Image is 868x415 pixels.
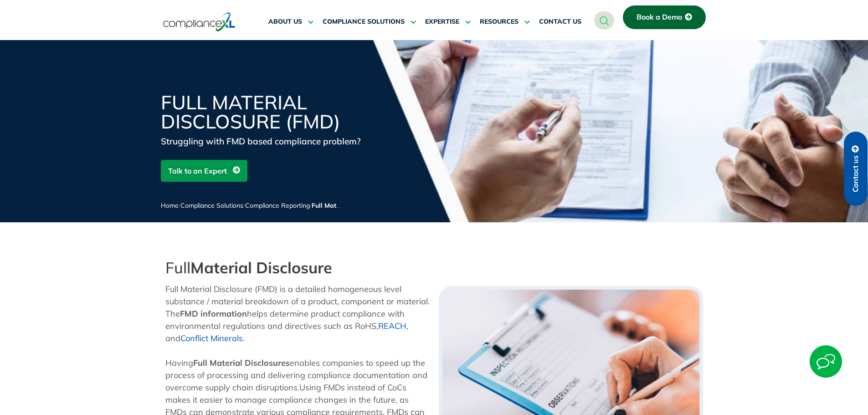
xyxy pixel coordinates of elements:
span: helps determine product compliance with environmental regulations and directives such as RoHS, , ... [165,308,408,343]
a: Contact us [844,132,868,206]
span: CONTACT US [539,18,581,26]
a: Compliance Solutions [180,201,243,210]
span: Full Material Disclosure (FMD) [312,201,405,210]
span: / / / [161,201,405,210]
a: Home [161,201,179,210]
strong: Material Disclosure [190,258,332,277]
h1: Full Material Disclosure (FMD) [161,93,380,131]
span: EXPERTISE [425,18,459,26]
a: ABOUT US [268,11,313,33]
span: Contact us [852,155,860,192]
span: RESOURCES [480,18,519,26]
a: Conflict Minerals [180,333,243,343]
a: Talk to an Expert [161,160,247,182]
a: REACH [378,321,406,331]
a: Book a Demo [623,5,706,29]
a: COMPLIANCE SOLUTIONS [323,11,416,33]
span: Having [165,358,193,368]
b: Full Material Disclosures [193,358,290,368]
b: FMD information [180,308,247,319]
div: Struggling with FMD based compliance problem? [161,135,380,148]
span: Book a Demo [637,13,682,21]
span: Full Material Disclosure (FMD) is a detailed homogeneous level substance / material breakdown of ... [165,284,430,319]
a: CONTACT US [539,11,581,33]
span: Talk to an Expert [168,162,227,179]
a: EXPERTISE [425,11,471,33]
h2: Full [165,259,430,277]
img: logo-one.svg [163,11,236,32]
a: RESOURCES [480,11,530,33]
span: COMPLIANCE SOLUTIONS [323,18,405,26]
a: navsearch-button [594,11,614,30]
span: enables companies to speed up the process of processing and delivering compliance documentation a... [165,358,427,393]
span: ABOUT US [268,18,302,26]
a: Compliance Reporting [245,201,310,210]
img: Start Chat [810,345,842,378]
